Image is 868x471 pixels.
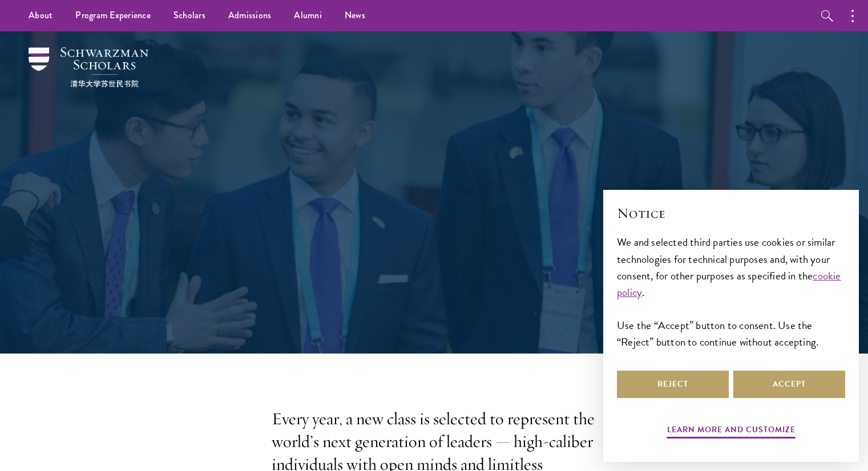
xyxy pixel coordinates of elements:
img: Schwarzman Scholars [29,47,148,87]
button: Reject [617,371,729,398]
button: Learn more and customize [667,423,796,440]
div: We and selected third parties use cookies or similar technologies for technical purposes and, wit... [617,234,845,350]
a: cookie policy [617,267,841,301]
button: Accept [733,371,845,398]
h2: Notice [617,204,845,223]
